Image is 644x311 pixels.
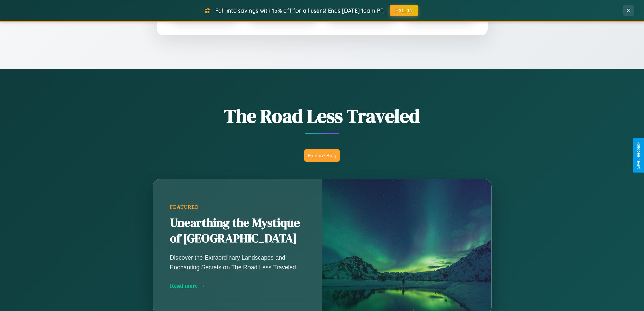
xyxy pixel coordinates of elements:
div: Read more → [170,282,305,289]
iframe: Intercom live chat [7,288,23,304]
button: FALL15 [390,5,418,16]
button: Explore Blog [304,149,340,162]
h1: The Road Less Traveled [119,103,525,129]
p: Discover the Extraordinary Landscapes and Enchanting Secrets on The Road Less Traveled. [170,253,305,272]
h2: Unearthing the Mystique of [GEOGRAPHIC_DATA] [170,215,305,246]
div: Featured [170,204,305,210]
span: Fall into savings with 15% off for all users! Ends [DATE] 10am PT. [215,7,385,14]
div: Give Feedback [636,142,641,169]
